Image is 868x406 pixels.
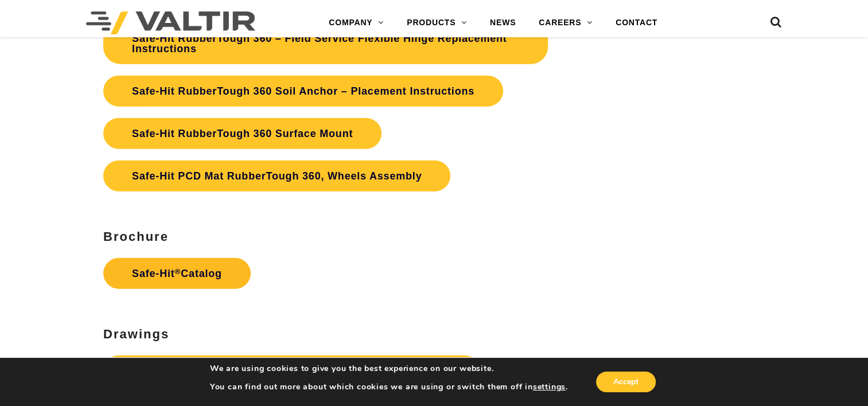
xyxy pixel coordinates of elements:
[103,161,450,192] a: Safe-Hit PCD Mat RubberTough 360, Wheels Assembly
[210,364,568,374] p: We are using cookies to give you the best experience on our website.
[103,118,382,149] a: Safe-Hit RubberTough 360 Surface Mount
[533,382,566,392] button: settings
[596,372,656,392] button: Accept
[103,23,548,64] a: Safe-Hit RubberTough 360 – Field Service Flexible Hinge Replacement Instructions
[103,76,503,107] a: Safe-Hit RubberTough 360 Soil Anchor – Placement Instructions
[175,267,181,276] sup: ®
[86,11,255,34] img: Valtir
[478,11,527,34] a: NEWS
[317,11,395,34] a: COMPANY
[604,11,669,34] a: CONTACT
[103,327,169,341] strong: Drawings
[527,11,604,34] a: CAREERS
[103,356,480,387] a: SAFE-HIT TYPE 2 FLEXIBLE DELINEATOR GROUND MOUNT
[395,11,478,34] a: PRODUCTS
[103,258,251,289] a: Safe-Hit®Catalog
[103,229,169,244] strong: Brochure
[210,382,568,392] p: You can find out more about which cookies we are using or switch them off in .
